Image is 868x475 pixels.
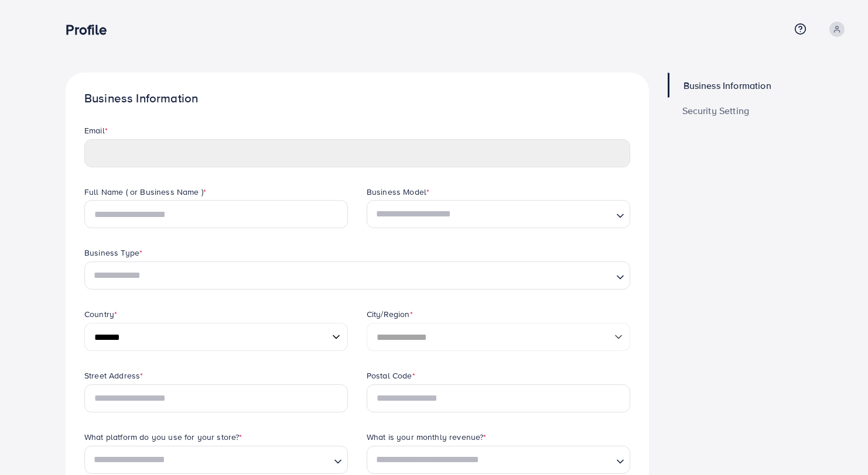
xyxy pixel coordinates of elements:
[84,247,142,259] label: Business Type
[90,449,329,470] input: Search for option
[84,261,630,290] div: Search for option
[90,265,611,287] input: Search for option
[367,308,413,320] label: City/Region
[682,106,750,115] span: Security Setting
[367,200,630,228] div: Search for option
[84,446,348,474] div: Search for option
[84,308,117,320] label: Country
[372,449,611,470] input: Search for option
[684,81,771,90] span: Business Information
[84,125,108,136] label: Email
[367,370,415,381] label: Postal Code
[367,446,630,474] div: Search for option
[372,204,611,225] input: Search for option
[84,186,206,198] label: Full Name ( or Business Name )
[367,431,487,443] label: What is your monthly revenue?
[84,431,242,443] label: What platform do you use for your store?
[84,91,630,106] h1: Business Information
[367,186,429,198] label: Business Model
[84,370,143,381] label: Street Address
[66,21,116,38] h3: Profile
